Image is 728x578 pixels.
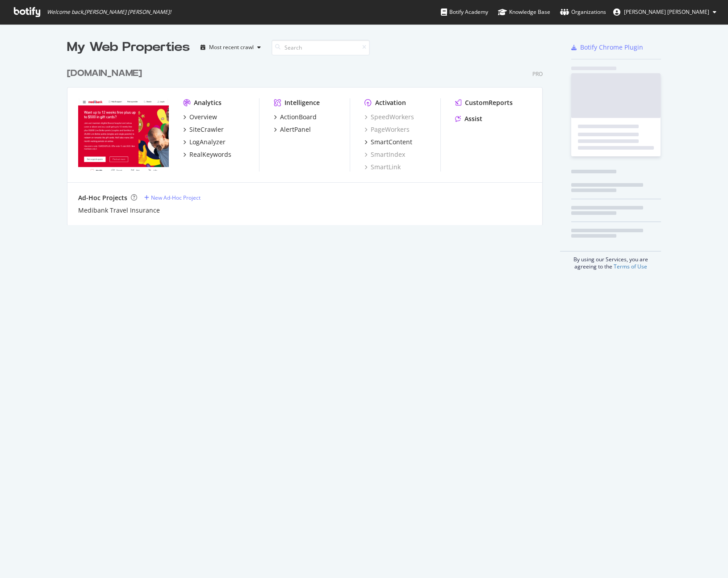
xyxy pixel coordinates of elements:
div: grid [67,56,550,225]
div: [DOMAIN_NAME] [67,67,142,80]
a: SmartLink [364,163,401,172]
a: Medibank Travel Insurance [78,206,160,215]
a: PageWorkers [364,125,410,134]
div: Analytics [194,98,222,107]
a: Assist [455,114,482,123]
a: Terms of Use [614,263,647,270]
a: CustomReports [455,98,513,107]
div: SmartContent [371,138,412,147]
div: CustomReports [465,98,513,107]
a: SiteCrawler [183,125,224,134]
button: Most recent crawl [197,40,264,54]
div: Most recent crawl [209,45,254,50]
div: By using our Services, you are agreeing to the [560,251,661,270]
a: ActionBoard [274,113,317,121]
a: Botify Chrome Plugin [571,43,643,52]
div: Overview [189,113,217,121]
div: Pro [532,70,543,78]
a: Overview [183,113,217,121]
span: Ashleigh Mabilia [624,8,709,16]
a: SmartIndex [364,150,405,159]
div: LogAnalyzer [189,138,226,147]
a: New Ad-Hoc Project [144,194,201,201]
div: Assist [464,114,482,123]
div: Knowledge Base [498,8,550,17]
a: SmartContent [364,138,412,147]
div: ActionBoard [280,113,317,121]
img: Medibank.com.au [78,98,169,171]
a: AlertPanel [274,125,311,134]
div: Intelligence [285,98,320,107]
div: Organizations [560,8,606,17]
div: SiteCrawler [189,125,224,134]
div: Botify Chrome Plugin [580,43,643,52]
div: Activation [375,98,406,107]
button: [PERSON_NAME] [PERSON_NAME] [606,5,724,19]
div: New Ad-Hoc Project [151,194,201,201]
input: Search [272,40,370,55]
div: Botify Academy [441,8,488,17]
div: RealKeywords [189,150,231,159]
div: AlertPanel [280,125,311,134]
div: My Web Properties [67,38,190,56]
a: LogAnalyzer [183,138,226,147]
a: [DOMAIN_NAME] [67,67,146,80]
span: Welcome back, [PERSON_NAME] [PERSON_NAME] ! [47,8,171,16]
div: Ad-Hoc Projects [78,193,127,202]
a: RealKeywords [183,150,231,159]
a: SpeedWorkers [364,113,414,121]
